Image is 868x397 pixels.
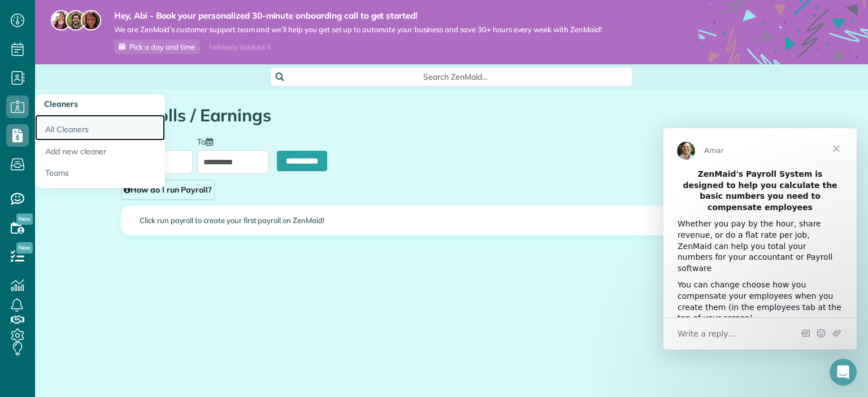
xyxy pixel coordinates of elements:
iframe: Intercom live chat [830,359,857,386]
img: michelle-19f622bdf1676172e81f8f8fba1fb50e276960ebfe0243fe18214015130c80e4.jpg [81,10,101,30]
img: jorge-587dff0eeaa6aab1f244e6dc62b8924c3b6ad411094392a53c71c6c4a576187d.jpg [66,10,86,30]
span: New [16,213,33,225]
a: Teams [35,162,165,188]
div: I already booked it [202,40,277,54]
strong: Hey, Abi - Book your personalized 30-minute onboarding call to get started! [114,10,602,21]
span: Cleaners [44,99,78,109]
a: All Cleaners [35,115,165,141]
a: How do I run Payroll? [121,180,215,200]
label: To [197,136,219,146]
span: We are ZenMaid’s customer support team and we’ll help you get set up to automate your business an... [114,25,602,34]
div: Click run payroll to create your first payroll on ZenMaid! [121,206,782,235]
img: maria-72a9807cf96188c08ef61303f053569d2e2a8a1cde33d635c8a3ac13582a053d.jpg [51,10,71,30]
a: Add new cleaner [35,141,165,163]
span: New [16,242,33,254]
a: Pick a day and time [114,40,200,54]
h1: Payrolls / Earnings [121,106,782,125]
iframe: Intercom live chat message [663,128,857,350]
span: Pick a day and time [129,42,195,51]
